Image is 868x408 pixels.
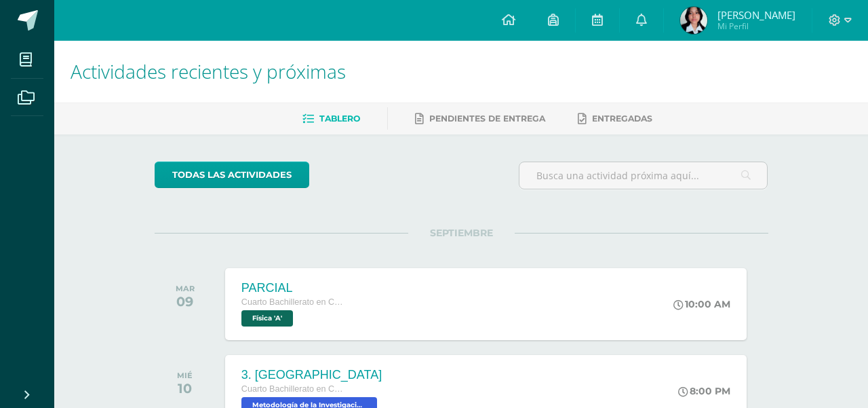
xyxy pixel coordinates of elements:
a: todas las Actividades [155,162,309,188]
div: 09 [176,293,195,310]
a: Pendientes de entrega [415,108,545,130]
div: 10:00 AM [673,298,730,310]
div: 8:00 PM [678,385,730,397]
span: [PERSON_NAME] [717,8,795,22]
span: Entregadas [592,113,652,124]
span: Actividades recientes y próximas [71,58,346,84]
div: 3. [GEOGRAPHIC_DATA] [241,368,382,382]
span: Cuarto Bachillerato en Ciencias Biológicas [PERSON_NAME]. CCLL en Ciencias Biológicas [241,384,343,394]
a: Entregadas [578,108,652,130]
span: Mi Perfil [717,20,795,32]
span: Pendientes de entrega [429,113,545,124]
div: MAR [176,284,195,293]
div: 10 [177,380,193,396]
a: Tablero [302,108,360,130]
span: SEPTIEMBRE [408,227,515,239]
span: Cuarto Bachillerato en Ciencias Biológicas [PERSON_NAME]. CCLL en Ciencias Biológicas [241,297,343,307]
img: cfac182f91cbcfcde0348294a584fe67.png [680,7,707,34]
div: PARCIAL [241,281,343,295]
div: MIÉ [177,371,193,380]
span: Física 'A' [241,310,293,327]
span: Tablero [319,113,360,124]
input: Busca una actividad próxima aquí... [519,162,768,189]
